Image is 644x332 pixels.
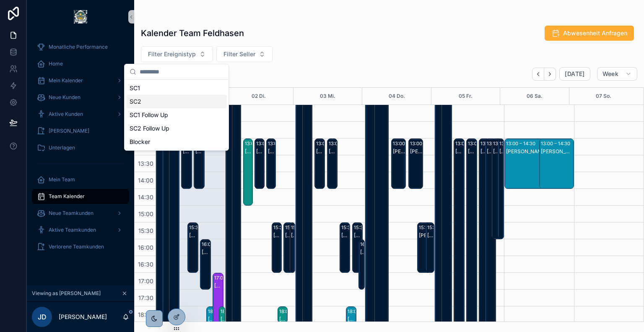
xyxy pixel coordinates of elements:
[49,60,63,67] span: Home
[273,223,304,232] div: 15:30 – 17:00
[267,139,275,188] div: 13:00 – 14:30[PERSON_NAME]: SC1
[126,135,227,149] div: Blocker
[200,240,210,289] div: 16:00 – 17:30[PERSON_NAME]: SC1
[126,95,227,108] div: SC2
[290,223,295,272] div: 15:30 – 17:00[PERSON_NAME]: SC1
[59,313,107,321] p: [PERSON_NAME]
[492,139,502,239] div: 13:00 – 16:00[PERSON_NAME]: All Hands Blocker
[208,316,216,323] div: [PERSON_NAME]: SC1 Follow Up
[189,223,220,232] div: 15:30 – 17:00
[392,139,405,188] div: 13:00 – 14:30[PERSON_NAME]: SC1
[141,27,244,39] h1: Kalender Team Feldhasen
[126,122,227,135] div: SC2 Follow Up
[208,307,239,316] div: 18:00 – 19:30
[202,240,233,248] div: 16:00 – 17:30
[49,243,104,250] span: Verlorene Teamkunden
[245,139,276,148] div: 13:00 – 15:00
[563,29,627,37] span: Abwesenheit Anfragen
[49,193,85,200] span: Team Kalender
[329,148,337,155] div: [PERSON_NAME]: SC1
[480,148,489,155] div: [PERSON_NAME]: All Hands Blocker
[183,148,191,155] div: [PERSON_NAME]: SC1
[256,139,288,148] div: 13:00 – 14:30
[427,232,434,239] div: [PERSON_NAME]: SC1
[32,172,129,187] a: Mein Team
[32,189,129,204] a: Team Kalender
[354,223,385,232] div: 15:30 – 17:00
[148,50,196,58] span: Filter Ereignistyp
[459,88,473,105] button: 05 Fr.
[285,223,316,232] div: 15:30 – 17:00
[256,148,263,155] div: [PERSON_NAME]: SC1
[527,88,543,105] button: 06 Sa.
[353,223,363,272] div: 15:30 – 17:00[PERSON_NAME]: SC1
[348,316,356,323] div: [PERSON_NAME]: SC2
[410,139,441,148] div: 13:00 – 14:30
[506,148,562,155] div: [PERSON_NAME]: SC1 Follow Up
[291,232,294,239] div: [PERSON_NAME]: SC1
[597,67,637,81] button: Week
[427,223,458,232] div: 15:30 – 17:00
[32,239,129,254] a: Verlorene Teamkunden
[49,128,89,134] span: [PERSON_NAME]
[273,232,280,239] div: [PERSON_NAME]: SC1
[216,46,273,62] button: Select Button
[341,232,350,239] div: [PERSON_NAME]: SC1
[559,67,590,81] button: [DATE]
[49,94,80,101] span: Neue Kunden
[32,107,129,122] a: Aktive Kunden
[136,244,156,251] span: 16:00
[244,139,252,205] div: 13:00 – 15:00[PERSON_NAME]: SC2
[49,44,108,50] span: Monatliche Performance
[49,77,83,84] span: Mein Kalender
[272,223,281,272] div: 15:30 – 17:00[PERSON_NAME]: SC1
[341,223,372,232] div: 15:30 – 17:00
[221,316,224,323] div: [PERSON_NAME]: SC1 Follow Up
[268,148,275,155] div: [PERSON_NAME]: SC1
[136,177,156,184] span: 14:00
[316,148,325,155] div: [PERSON_NAME]: SC1
[393,148,405,155] div: [PERSON_NAME]: SC1
[468,139,500,148] div: 13:00 – 20:00
[32,73,129,88] a: Mein Kalender
[418,223,431,272] div: 15:30 – 17:00[PERSON_NAME]: SC1
[354,232,362,239] div: [PERSON_NAME]: SC1
[268,139,299,148] div: 13:00 – 14:30
[136,160,156,167] span: 13:30
[219,307,225,323] div: 18:00 – 18:30[PERSON_NAME]: SC1 Follow Up
[602,70,618,78] span: Week
[194,139,204,188] div: 13:00 – 14:30[PERSON_NAME]: SC1
[545,26,634,41] button: Abwesenheit Anfragen
[279,307,311,316] div: 18:00 – 18:30
[49,210,93,217] span: Neue Teamkunden
[221,307,252,316] div: 18:00 – 18:30
[540,139,574,188] div: 13:00 – 14:30[PERSON_NAME]: SC1 Follow Up
[320,88,335,105] button: 03 Mi.
[189,232,197,239] div: [PERSON_NAME]: SC1
[255,139,264,188] div: 13:00 – 14:30[PERSON_NAME]: SC1
[32,90,129,105] a: Neue Kunden
[389,88,405,105] button: 04 Do.
[419,223,450,232] div: 15:30 – 17:00
[493,148,501,155] div: [PERSON_NAME]: All Hands Blocker
[32,206,129,221] a: Neue Teamkunden
[49,144,75,151] span: Unterlagen
[340,223,350,272] div: 15:30 – 17:00[PERSON_NAME]: SC1
[541,139,572,148] div: 13:00 – 14:30
[195,148,204,155] div: [PERSON_NAME]: SC1
[49,227,96,233] span: Aktive Teamkunden
[32,56,129,71] a: Home
[279,316,286,323] div: [PERSON_NAME]: SC2 Follow Up
[252,88,266,105] button: 02 Di.
[419,232,431,239] div: [PERSON_NAME]: SC1
[182,139,192,188] div: 13:00 – 14:30[PERSON_NAME]: SC1
[393,139,424,148] div: 13:00 – 14:30
[480,139,513,148] div: 13:00 – 20:00
[284,223,293,272] div: 15:30 – 17:00[PERSON_NAME]: SC1
[126,108,227,122] div: SC1 Follow Up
